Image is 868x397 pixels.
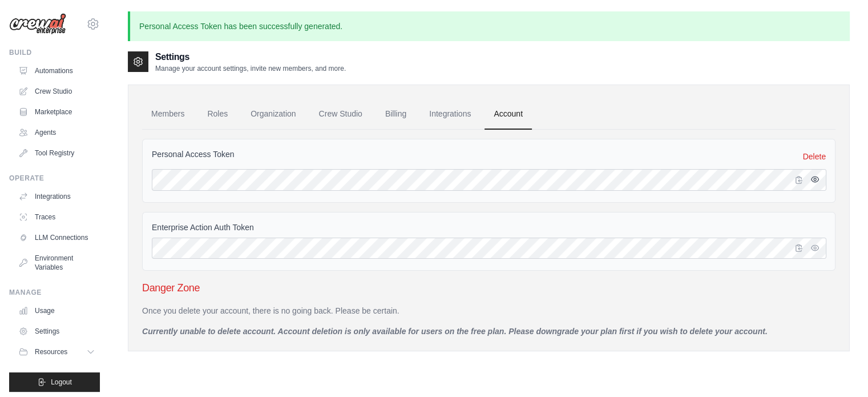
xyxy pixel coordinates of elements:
a: Traces [14,208,100,226]
label: Enterprise Action Auth Token [152,222,826,233]
p: Currently unable to delete account. Account deletion is only available for users on the free plan... [142,326,835,337]
h2: Settings [155,50,346,64]
img: Logo [9,13,66,35]
span: Logout [51,378,72,387]
span: Resources [35,347,67,356]
a: Environment Variables [14,249,100,276]
a: Usage [14,302,100,320]
a: Crew Studio [14,82,100,101]
a: Marketplace [14,103,100,121]
button: Logout [9,372,100,392]
a: Agents [14,123,100,142]
a: Tool Registry [14,144,100,162]
a: Organization [241,99,305,130]
a: Integrations [420,99,480,130]
label: Personal Access Token [152,149,235,160]
div: Build [9,48,100,57]
a: LLM Connections [14,228,100,247]
a: Billing [376,99,415,130]
a: Roles [198,99,237,130]
p: Personal Access Token has been successfully generated. [128,11,850,41]
a: Account [485,99,532,130]
a: Members [142,99,193,130]
button: Resources [14,343,100,361]
a: Automations [14,62,100,80]
p: Manage your account settings, invite new members, and more. [155,64,346,73]
p: Once you delete your account, there is no going back. Please be certain. [142,305,835,316]
div: Operate [9,174,100,183]
a: Delete [803,151,826,162]
div: Manage [9,288,100,297]
a: Crew Studio [310,99,372,130]
h3: Danger Zone [142,280,835,296]
a: Integrations [14,187,100,206]
a: Settings [14,322,100,340]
